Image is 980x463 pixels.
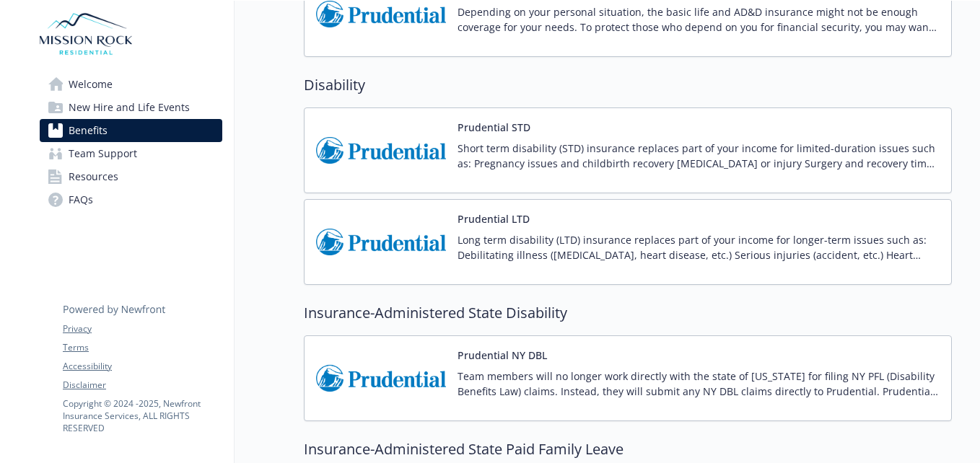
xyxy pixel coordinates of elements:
p: Long term disability (LTD) insurance replaces part of your income for longer-term issues such as:... [458,232,940,263]
span: Resources [69,165,118,188]
a: Resources [40,165,222,188]
img: Prudential Insurance Co of America carrier logo [316,211,446,273]
button: Prudential LTD [458,211,530,226]
p: Team members will no longer work directly with the state of [US_STATE] for filing NY PFL (Disabil... [458,369,940,399]
img: Prudential Insurance Co of America carrier logo [316,120,446,181]
h2: Insurance-Administered State Disability [304,302,952,324]
span: New Hire and Life Events [69,96,190,119]
a: Disclaimer [63,379,222,392]
a: Privacy [63,322,222,335]
p: Depending on your personal situation, the basic life and AD&D insurance might not be enough cover... [458,4,940,35]
a: Benefits [40,119,222,142]
span: Team Support [69,142,137,165]
a: FAQs [40,188,222,211]
p: Short term disability (STD) insurance replaces part of your income for limited-duration issues su... [458,141,940,171]
span: Benefits [69,119,108,142]
p: Copyright © 2024 - 2025 , Newfront Insurance Services, ALL RIGHTS RESERVED [63,397,222,434]
a: Terms [63,341,222,354]
img: Prudential Insurance Co of America carrier logo [316,348,446,409]
h2: Disability [304,74,952,96]
span: Welcome [69,73,113,96]
a: Team Support [40,142,222,165]
a: Welcome [40,73,222,96]
span: FAQs [69,188,93,211]
h2: Insurance-Administered State Paid Family Leave [304,438,952,460]
button: Prudential NY DBL [458,348,547,363]
a: New Hire and Life Events [40,96,222,119]
button: Prudential STD [458,120,530,135]
a: Accessibility [63,360,222,373]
